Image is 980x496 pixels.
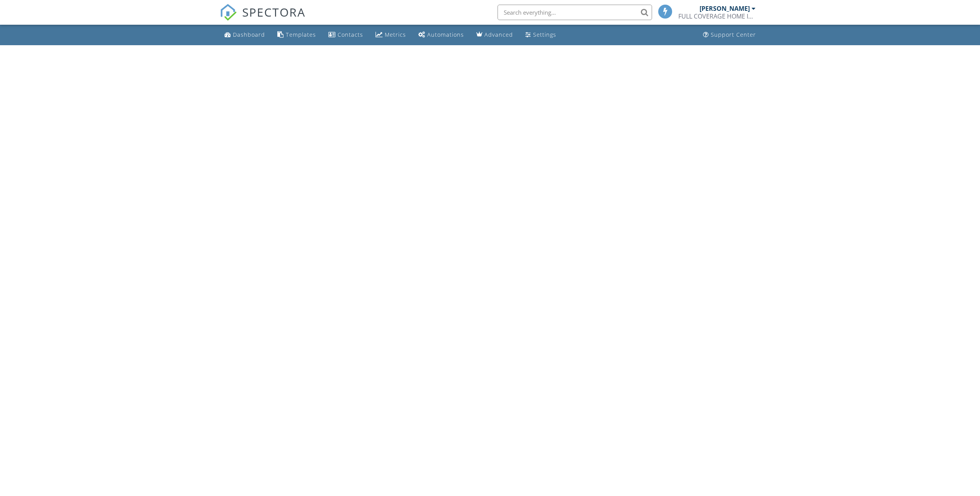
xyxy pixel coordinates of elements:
[498,5,652,20] input: Search everything...
[473,28,516,42] a: Advanced
[233,31,265,38] div: Dashboard
[372,28,409,42] a: Metrics
[533,31,556,38] div: Settings
[338,31,363,38] div: Contacts
[700,28,759,42] a: Support Center
[678,12,756,20] div: FULL COVERAGE HOME INSPECTIONS
[221,28,268,42] a: Dashboard
[427,31,464,38] div: Automations
[325,28,366,42] a: Contacts
[484,31,513,38] div: Advanced
[220,10,306,27] a: SPECTORA
[711,31,756,38] div: Support Center
[385,31,406,38] div: Metrics
[415,28,467,42] a: Automations (Basic)
[700,5,750,12] div: [PERSON_NAME]
[220,4,237,21] img: The Best Home Inspection Software - Spectora
[242,4,306,20] span: SPECTORA
[286,31,316,38] div: Templates
[274,28,319,42] a: Templates
[522,28,559,42] a: Settings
